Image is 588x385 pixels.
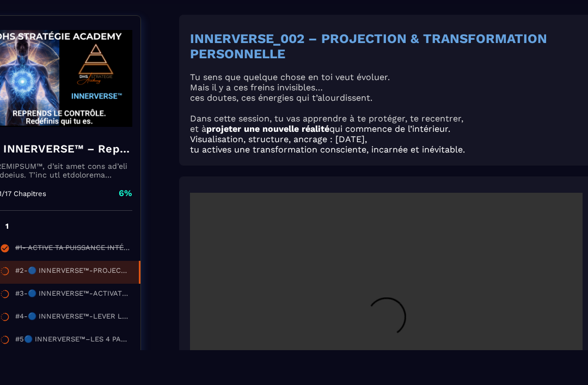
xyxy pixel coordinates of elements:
span: Tu sens que quelque chose en toi veut évoluer. [190,72,390,82]
strong: INNERVERSE_002 – PROJECTION & TRANSFORMATION PERSONNELLE [190,31,547,62]
strong: projeter une nouvelle réalité [206,124,329,134]
span: et à [190,124,206,134]
p: Visualisation, structure, ancrage : [DATE], [190,134,583,144]
span: Mais il y a ces freins invisibles… [190,82,323,93]
div: #5🔵 INNERVERSE™–LES 4 PALIERS VERS TA PRISE DE CONSCIENCE RÉUSSIE [15,335,130,347]
div: #3-🔵 INNERVERSE™-ACTIVATION PUISSANTE [15,289,130,301]
p: tu actives une transformation consciente, incarnée et inévitable. [190,144,583,155]
div: #1- ACTIVE TA PUISSANCE INTÉRIEURE [15,243,130,255]
div: #2-🔵 INNERVERSE™-PROJECTION & TRANSFORMATION PERSONNELLE [15,266,128,278]
div: #4-🔵 INNERVERSE™-LEVER LES VOILES INTÉRIEURS [15,312,130,324]
p: 1 [5,222,9,233]
span: Dans cette session, tu vas apprendre à te protéger, te recentrer, [190,113,463,124]
span: ces doutes, ces énergies qui t’alourdissent. [190,93,372,103]
p: qui commence de l’intérieur. [190,124,583,134]
p: 6% [119,187,132,199]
